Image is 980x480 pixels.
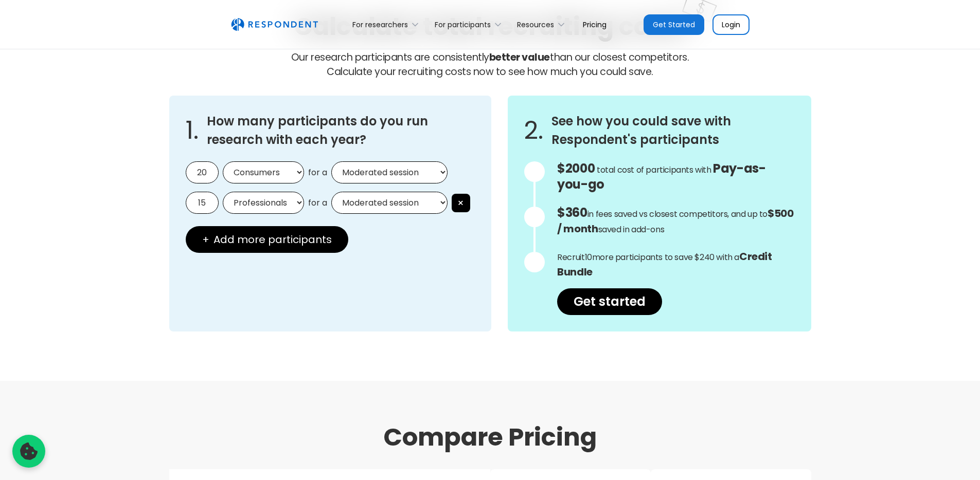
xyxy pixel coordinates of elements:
[429,12,511,36] div: For participants
[435,20,491,30] div: For participants
[169,50,811,79] p: Our research participants are consistently than our closest competitors.
[161,422,819,453] h1: Compare Pricing
[308,198,327,208] span: for a
[186,226,348,253] button: + Add more participants
[575,12,615,36] a: Pricing
[452,194,470,212] button: ×
[712,14,750,35] a: Login
[557,249,794,280] p: Recruit more participants to save $240 with a
[352,20,408,30] div: For researchers
[524,125,543,136] span: 2.
[327,65,653,79] span: Calculate your recruiting costs now to see how much you could save.
[213,234,332,245] span: Add more participants
[202,234,209,245] span: +
[511,12,575,36] div: Resources
[347,12,429,36] div: For researchers
[231,18,318,31] a: home
[186,125,199,136] span: 1.
[551,112,794,149] h3: See how you could save with Respondent's participants
[557,160,765,193] span: Pay-as-you-go
[489,50,550,64] strong: better value
[557,206,794,237] p: in fees saved vs closest competitors, and up to saved in add-ons
[308,168,327,178] span: for a
[557,288,662,315] a: Get started
[557,204,587,221] span: $360
[585,251,592,263] span: 10
[597,164,711,176] span: total cost of participants with
[517,20,554,30] div: Resources
[207,112,475,149] h3: How many participants do you run research with each year?
[557,160,595,177] span: $2000
[644,14,704,35] a: Get Started
[231,18,318,31] img: Untitled UI logotext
